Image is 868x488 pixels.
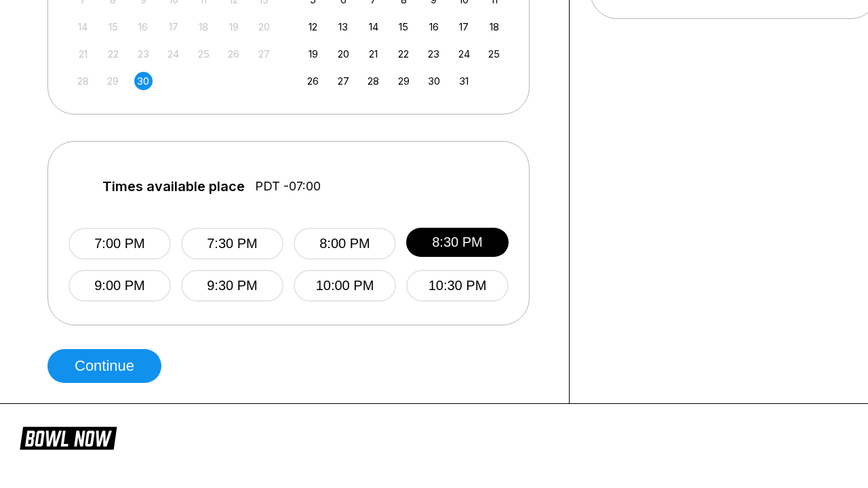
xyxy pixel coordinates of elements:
[294,270,396,302] button: 10:00 PM
[104,18,122,36] div: Not available Monday, September 15th, 2025
[395,72,413,90] div: Choose Wednesday, October 29th, 2025
[395,45,413,63] div: Choose Wednesday, October 22nd, 2025
[164,18,182,36] div: Not available Wednesday, September 17th, 2025
[255,18,273,36] div: Not available Saturday, September 20th, 2025
[485,45,503,63] div: Choose Saturday, October 25th, 2025
[47,349,161,383] button: Continue
[334,18,353,36] div: Choose Monday, October 13th, 2025
[304,18,322,36] div: Choose Sunday, October 12th, 2025
[255,45,273,63] div: Not available Saturday, September 27th, 2025
[485,18,503,36] div: Choose Saturday, October 18th, 2025
[334,45,353,63] div: Choose Monday, October 20th, 2025
[224,18,243,36] div: Not available Friday, September 19th, 2025
[364,18,382,36] div: Choose Tuesday, October 14th, 2025
[304,45,322,63] div: Choose Sunday, October 19th, 2025
[334,72,353,90] div: Choose Monday, October 27th, 2025
[164,45,182,63] div: Not available Wednesday, September 24th, 2025
[195,45,213,63] div: Not available Thursday, September 25th, 2025
[134,45,153,63] div: Not available Tuesday, September 23rd, 2025
[181,270,283,302] button: 9:30 PM
[74,18,92,36] div: Not available Sunday, September 14th, 2025
[181,228,283,260] button: 7:30 PM
[406,228,509,257] button: 8:30 PM
[255,179,321,194] span: PDT -07:00
[406,270,509,302] button: 10:30 PM
[425,45,443,63] div: Choose Thursday, October 23rd, 2025
[68,270,171,302] button: 9:00 PM
[425,72,443,90] div: Choose Thursday, October 30th, 2025
[74,45,92,63] div: Not available Sunday, September 21st, 2025
[224,45,243,63] div: Not available Friday, September 26th, 2025
[68,228,171,260] button: 7:00 PM
[294,228,396,260] button: 8:00 PM
[74,72,92,90] div: Not available Sunday, September 28th, 2025
[364,72,382,90] div: Choose Tuesday, October 28th, 2025
[195,18,213,36] div: Not available Thursday, September 18th, 2025
[304,72,322,90] div: Choose Sunday, October 26th, 2025
[425,18,443,36] div: Choose Thursday, October 16th, 2025
[455,45,473,63] div: Choose Friday, October 24th, 2025
[455,72,473,90] div: Choose Friday, October 31st, 2025
[455,18,473,36] div: Choose Friday, October 17th, 2025
[104,72,122,90] div: Not available Monday, September 29th, 2025
[364,45,382,63] div: Choose Tuesday, October 21st, 2025
[395,18,413,36] div: Choose Wednesday, October 15th, 2025
[102,179,245,194] span: Times available place
[134,18,153,36] div: Not available Tuesday, September 16th, 2025
[134,72,153,90] div: Choose Tuesday, September 30th, 2025
[104,45,122,63] div: Not available Monday, September 22nd, 2025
